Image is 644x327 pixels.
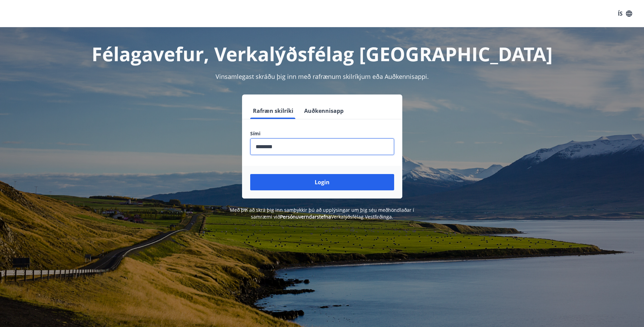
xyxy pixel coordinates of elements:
[230,207,414,220] span: Með því að skrá þig inn samþykkir þú að upplýsingar um þig séu meðhöndlaðar í samræmi við Verkalý...
[614,7,636,20] button: ÍS
[301,103,346,119] button: Auðkennisapp
[250,174,394,190] button: Login
[86,41,558,67] h1: Félagavefur, Verkalýðsfélag [GEOGRAPHIC_DATA]
[216,72,429,81] span: Vinsamlegast skráðu þig inn með rafrænum skilríkjum eða Auðkennisappi.
[280,213,331,220] a: Persónuverndarstefna
[250,130,394,137] label: Sími
[250,103,296,119] button: Rafræn skilríki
